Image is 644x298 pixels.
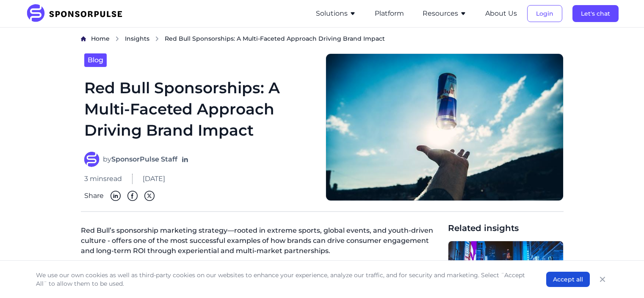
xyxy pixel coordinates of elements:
[155,36,160,42] img: chevron right
[91,35,110,42] span: Home
[165,34,385,43] span: Red Bull Sponsorships: A Multi-Faceted Approach Driving Brand Impact
[26,4,129,23] img: SponsorPulse
[111,155,177,163] strong: SponsorPulse Staff
[84,174,122,184] span: 3 mins read
[84,53,107,67] a: Blog
[375,8,404,19] button: Platform
[125,34,149,43] a: Insights
[115,36,120,42] img: chevron right
[572,10,619,17] a: Let's chat
[181,155,189,164] a: Follow on LinkedIn
[143,174,165,184] span: [DATE]
[326,53,564,201] img: Photo by Luis Domínguez, courtesy of Unsplash
[597,273,608,285] button: Close
[127,191,138,201] img: Facebook
[103,154,177,164] span: by
[423,8,467,19] button: Resources
[84,152,100,167] img: SponsorPulse Staff
[84,77,315,142] h1: Red Bull Sponsorships: A Multi-Faceted Approach Driving Brand Impact
[485,8,517,19] button: About Us
[84,191,104,201] span: Share
[81,222,441,263] p: Red Bull’s sponsorship marketing strategy—rooted in extreme sports, global events, and youth-driv...
[91,34,110,43] a: Home
[125,35,149,42] span: Insights
[111,191,121,201] img: Linkedin
[316,8,356,19] button: Solutions
[527,10,562,17] a: Login
[375,10,404,17] a: Platform
[527,5,562,22] button: Login
[485,10,517,17] a: About Us
[572,5,619,22] button: Let's chat
[448,222,564,234] span: Related insights
[144,191,155,201] img: Twitter
[81,36,86,42] img: Home
[546,272,590,287] button: Accept all
[36,271,529,288] p: We use our own cookies as well as third-party cookies on our websites to enhance your experience,...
